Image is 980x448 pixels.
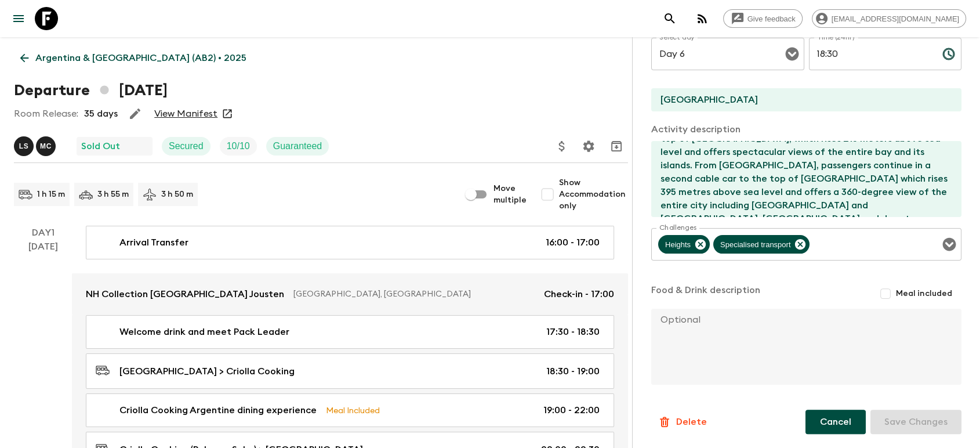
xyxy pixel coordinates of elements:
p: 19:00 - 22:00 [543,403,600,417]
p: 35 days [84,107,118,121]
button: Settings [577,135,600,158]
p: Guaranteed [273,139,322,153]
button: Update Price, Early Bird Discount and Costs [550,135,574,158]
textarea: Flashpackers will be taken on a private transfer to see visit the world famous Pão de Açúcar ([GE... [651,141,952,217]
label: Challenges [659,223,696,233]
p: Argentina & [GEOGRAPHIC_DATA] (AB2) • 2025 [35,51,246,65]
p: Activity description [651,122,961,136]
button: Archive (Completed, Cancelled or Unsynced Departures only) [605,135,628,158]
p: 10 / 10 [227,139,250,153]
label: Time (24hr) [817,32,855,42]
div: [EMAIL_ADDRESS][DOMAIN_NAME] [812,9,966,28]
p: Arrival Transfer [119,236,188,250]
p: Food & Drink description [651,283,760,304]
span: Heights [658,238,698,251]
button: search adventures [658,7,681,30]
a: [GEOGRAPHIC_DATA] > Criolla Cooking18:30 - 19:00 [86,353,614,389]
span: Specialised transport [713,238,797,251]
button: menu [7,7,30,30]
a: Argentina & [GEOGRAPHIC_DATA] (AB2) • 2025 [14,46,253,70]
input: End Location (leave blank if same as Start) [651,88,952,111]
input: hh:mm [809,38,933,70]
div: Trip Fill [220,137,257,156]
p: Delete [676,415,707,429]
a: Give feedback [723,9,803,28]
p: 3 h 55 m [97,189,129,200]
button: Open [784,46,800,62]
p: 3 h 50 m [161,189,193,200]
div: Secured [162,137,210,156]
p: Welcome drink and meet Pack Leader [119,325,289,339]
p: M C [40,142,52,151]
p: Room Release: [14,107,78,121]
h1: Departure [DATE] [14,79,168,102]
span: Give feedback [741,15,802,23]
p: [GEOGRAPHIC_DATA], [GEOGRAPHIC_DATA] [293,288,535,300]
a: View Manifest [154,108,217,120]
span: [EMAIL_ADDRESS][DOMAIN_NAME] [825,15,966,23]
p: Secured [169,139,204,153]
span: Meal included [896,288,952,299]
p: 16:00 - 17:00 [546,236,600,250]
span: Show Accommodation only [559,177,628,212]
p: 1 h 15 m [37,189,65,200]
p: NH Collection [GEOGRAPHIC_DATA] Jousten [86,287,284,301]
div: Heights [658,235,710,254]
p: 18:30 - 19:00 [546,364,600,378]
span: Move multiple [493,183,527,206]
a: Arrival Transfer16:00 - 17:00 [86,226,614,259]
p: Sold Out [81,139,120,153]
p: Criolla Cooking Argentine dining experience [119,403,317,417]
div: Specialised transport [713,235,810,254]
button: Delete [651,410,713,433]
p: 17:30 - 18:30 [546,325,600,339]
p: Check-in - 17:00 [544,287,614,301]
p: [GEOGRAPHIC_DATA] > Criolla Cooking [119,364,295,378]
p: Meal Included [326,404,380,417]
button: Open [941,236,957,252]
p: Day 1 [14,226,72,240]
a: Criolla Cooking Argentine dining experienceMeal Included19:00 - 22:00 [86,393,614,427]
button: Choose time, selected time is 6:30 PM [937,42,960,66]
span: Luana Seara, Mariano Cenzano [14,140,58,149]
button: LSMC [14,136,58,156]
label: Select day [659,32,695,42]
a: NH Collection [GEOGRAPHIC_DATA] Jousten[GEOGRAPHIC_DATA], [GEOGRAPHIC_DATA]Check-in - 17:00 [72,273,628,315]
p: L S [19,142,29,151]
a: Welcome drink and meet Pack Leader17:30 - 18:30 [86,315,614,349]
button: Cancel [805,410,866,434]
